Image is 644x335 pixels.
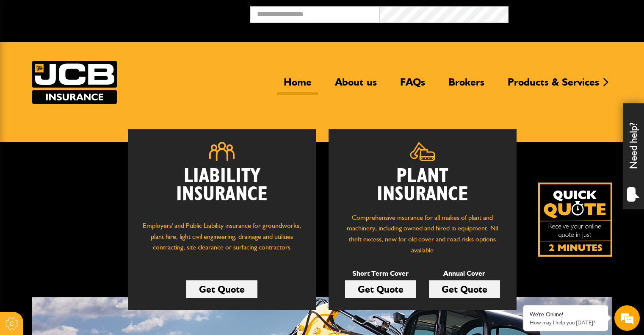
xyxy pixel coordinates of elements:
[345,280,416,298] a: Get Quote
[538,183,612,257] a: Get your insurance quote isn just 2-minutes
[341,167,504,204] h2: Plant Insurance
[429,280,500,298] a: Get Quote
[277,76,318,95] a: Home
[623,103,644,209] div: Need help?
[530,319,602,326] p: How may I help you today?
[186,280,257,298] a: Get Quote
[501,76,605,95] a: Products & Services
[345,268,416,279] p: Short Term Cover
[442,76,491,95] a: Brokers
[429,268,500,279] p: Annual Cover
[141,167,303,212] h2: Liability Insurance
[538,183,612,257] img: Quick Quote
[141,220,303,261] p: Employers' and Public Liability insurance for groundworks, plant hire, light civil engineering, d...
[394,76,431,95] a: FAQs
[530,311,602,318] div: We're Online!
[329,76,383,95] a: About us
[341,212,504,255] p: Comprehensive insurance for all makes of plant and machinery, including owned and hired in equipm...
[32,61,117,104] img: JCB Insurance Services logo
[509,6,638,19] button: Broker Login
[32,61,117,104] a: JCB Insurance Services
